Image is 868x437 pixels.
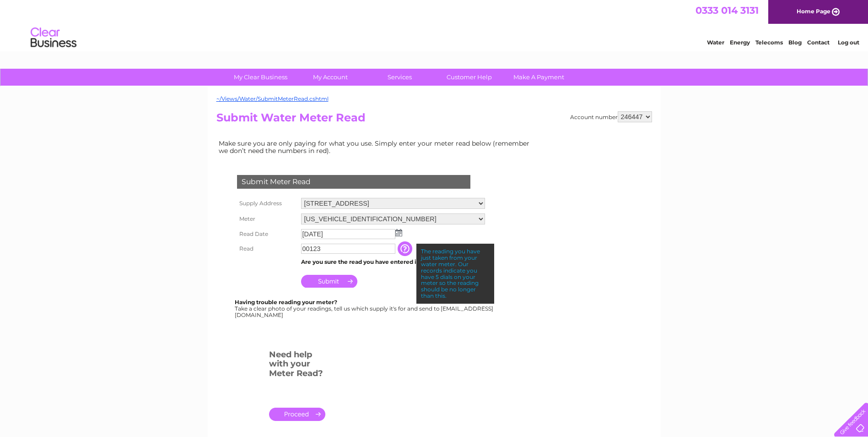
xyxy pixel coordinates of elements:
[218,5,651,44] div: Clear Business is a trading name of Verastar Limited (registered in [GEOGRAPHIC_DATA] No. 3667643...
[431,69,507,86] a: Customer Help
[362,69,437,86] a: Services
[755,39,783,46] a: Telecoms
[398,241,414,256] input: Information
[235,211,299,227] th: Meter
[707,39,724,46] a: Water
[292,69,368,86] a: My Account
[395,229,402,236] img: ...
[269,408,325,421] a: .
[695,5,759,16] a: 0333 014 3131
[235,196,299,211] th: Supply Address
[237,175,470,189] div: Submit Meter Read
[216,137,537,157] td: Make sure you are only paying for what you use. Simply enter your meter read below (remember we d...
[416,244,494,303] div: The reading you have just taken from your water meter. Our records indicate you have 5 dials on y...
[269,348,325,383] h3: Need help with your Meter Read?
[301,275,357,288] input: Submit
[235,241,299,256] th: Read
[216,95,329,102] a: ~/Views/Water/SubmitMeterRead.cshtml
[223,69,298,86] a: My Clear Business
[235,299,495,318] div: Take a clear photo of your readings, tell us which supply it's for and send to [EMAIL_ADDRESS][DO...
[30,24,77,52] img: logo.png
[570,111,652,122] div: Account number
[838,39,859,46] a: Log out
[788,39,802,46] a: Blog
[235,299,337,306] b: Having trouble reading your meter?
[730,39,750,46] a: Energy
[807,39,830,46] a: Contact
[299,256,487,268] td: Are you sure the read you have entered is correct?
[501,69,577,86] a: Make A Payment
[216,111,652,129] h2: Submit Water Meter Read
[235,227,299,241] th: Read Date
